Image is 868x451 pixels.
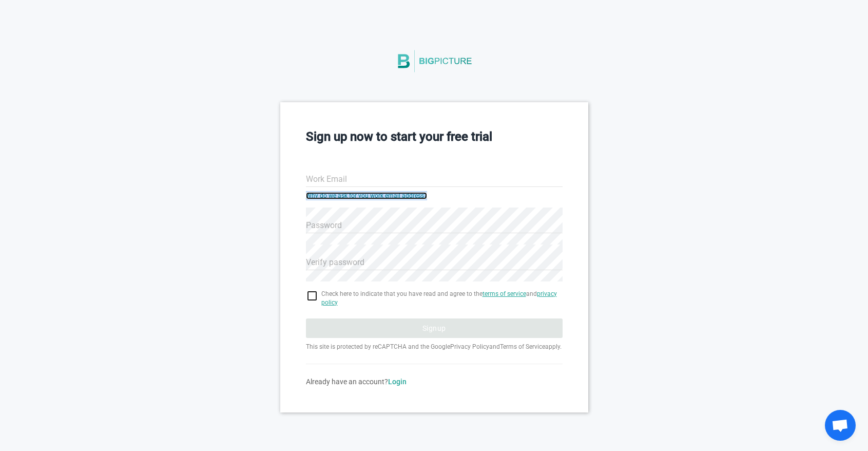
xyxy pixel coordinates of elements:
[450,343,489,350] a: Privacy Policy
[825,410,856,441] div: Open chat
[306,192,427,199] a: Why do we ask for you work email address?
[500,343,545,350] a: Terms of Service
[483,290,526,297] a: terms of service
[321,290,563,307] span: Check here to indicate that you have read and agree to the and
[306,377,563,387] div: Already have an account?
[388,378,407,386] a: Login
[306,128,563,145] h3: Sign up now to start your free trial
[306,318,563,338] button: Signup
[306,342,563,351] p: This site is protected by reCAPTCHA and the Google and apply.
[321,290,557,306] a: privacy policy
[396,40,473,83] img: BigPicture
